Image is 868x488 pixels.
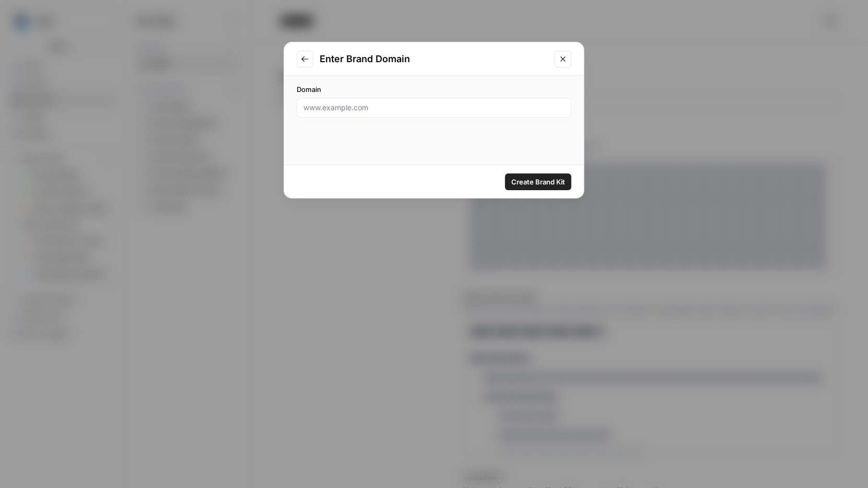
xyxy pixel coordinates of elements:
button: Go to previous step [297,51,313,67]
input: www.example.com [303,102,565,113]
button: Create Brand Kit [505,173,571,190]
h2: Enter Brand Domain [320,52,548,66]
label: Domain [297,84,571,95]
span: Create Brand Kit [511,177,565,187]
button: Close modal [555,51,571,67]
